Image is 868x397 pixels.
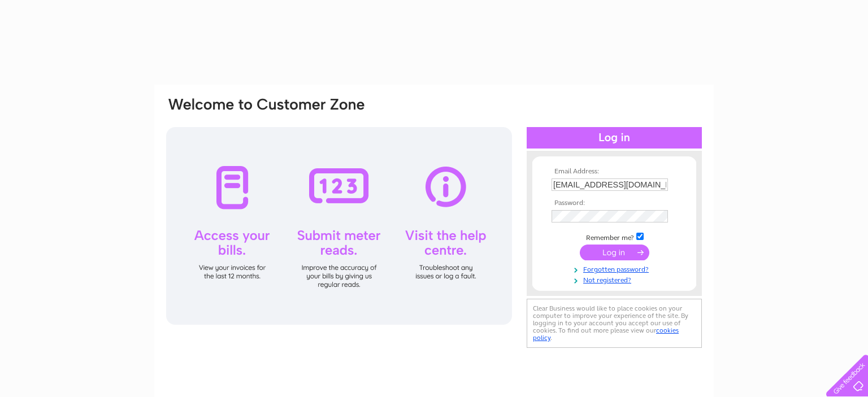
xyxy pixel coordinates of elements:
div: Clear Business would like to place cookies on your computer to improve your experience of the sit... [527,299,702,348]
td: Remember me? [549,231,680,242]
input: Submit [580,245,649,260]
a: cookies policy [533,326,679,342]
th: Password: [549,199,680,207]
a: Forgotten password? [552,263,680,274]
a: Not registered? [552,274,680,285]
th: Email Address: [549,168,680,176]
